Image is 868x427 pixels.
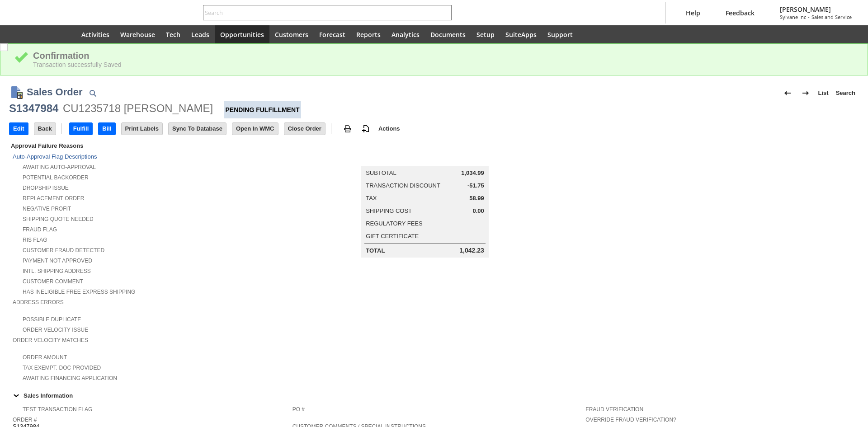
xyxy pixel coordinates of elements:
a: Awaiting Auto-Approval [23,164,96,170]
a: Analytics [386,25,425,43]
svg: Recent Records [16,29,27,40]
input: Back [34,123,56,135]
a: Transaction Discount [366,182,440,189]
span: 0.00 [472,207,484,215]
a: Customer Comment [23,278,83,285]
span: [PERSON_NAME] [780,5,852,14]
a: Tax Exempt. Doc Provided [23,365,101,371]
span: 1,042.23 [459,247,484,254]
span: Opportunities [220,30,264,39]
a: Reports [351,25,386,43]
span: Analytics [392,30,420,39]
span: Setup [476,30,495,39]
a: Search [832,86,859,100]
img: Previous [782,88,793,99]
span: -51.75 [467,182,484,189]
span: Activities [81,30,109,39]
img: print.svg [342,123,353,134]
a: Test Transaction Flag [23,406,92,413]
a: Customer Fraud Detected [23,247,104,253]
a: Potential Backorder [23,174,89,181]
a: Order # [13,417,37,423]
span: Help [686,9,700,17]
span: Support [547,30,573,39]
a: Home [54,25,76,43]
a: Possible Duplicate [23,316,81,323]
a: PO # [292,406,305,413]
span: Sales and Service [811,14,852,20]
div: S1347984 [9,101,58,116]
a: Actions [375,125,404,132]
input: Sync To Database [169,123,226,135]
a: Awaiting Financing Application [23,375,117,381]
a: Opportunities [215,25,269,43]
a: Customers [269,25,314,43]
div: Approval Failure Reasons [9,141,289,151]
a: List [815,86,832,100]
input: Fulfill [70,123,93,135]
a: Order Velocity Matches [13,337,88,343]
a: Auto-Approval Flag Descriptions [13,153,97,160]
input: Open In WMC [232,123,278,135]
a: Subtotal [366,169,396,176]
a: Warehouse [115,25,160,43]
a: Documents [425,25,471,43]
img: add-record.svg [360,123,371,134]
input: Bill [99,123,115,135]
span: Feedback [726,9,755,17]
img: Quick Find [87,88,98,99]
svg: Shortcuts [38,29,49,40]
a: Total [366,247,385,254]
a: Gift Certificate [366,233,419,239]
span: SuiteApps [505,30,537,39]
div: Shortcuts [33,25,54,43]
a: Has Ineligible Free Express Shipping [23,289,135,295]
input: Close Order [284,123,325,135]
span: Forecast [319,30,345,39]
a: Order Amount [23,354,67,361]
img: Next [800,88,811,99]
a: Order Velocity Issue [23,327,88,333]
h1: Sales Order [27,84,83,99]
div: Confirmation [33,51,854,61]
div: CU1235718 [PERSON_NAME] [63,101,213,116]
span: - [808,14,810,20]
a: Dropship Issue [23,185,69,191]
div: Sales Information [9,389,855,401]
span: Sylvane Inc [780,14,806,20]
div: Transaction successfully Saved [33,61,854,68]
input: Print Labels [122,123,162,135]
caption: Summary [361,152,489,166]
span: Reports [356,30,381,39]
a: Address Errors [13,299,64,305]
input: Edit [9,123,28,135]
a: Forecast [314,25,351,43]
span: Leads [191,30,209,39]
span: 1,034.99 [461,169,484,177]
a: Negative Profit [23,206,71,212]
span: Warehouse [120,30,155,39]
a: Shipping Cost [366,207,412,214]
a: RIS flag [23,237,47,243]
svg: Search [439,7,450,18]
a: Recent Records [11,25,33,43]
a: Tech [160,25,186,43]
a: Regulatory Fees [366,220,422,227]
input: Search [203,7,439,18]
a: Activities [76,25,115,43]
span: Tech [166,30,180,39]
a: Fraud Verification [585,406,643,413]
span: 58.99 [469,195,484,202]
a: Leads [186,25,215,43]
a: Payment not approved [23,258,92,264]
a: Override Fraud Verification? [585,417,676,423]
div: Pending Fulfillment [224,101,301,118]
svg: Home [60,29,71,40]
a: SuiteApps [500,25,542,43]
a: Replacement Order [23,195,84,202]
td: Sales Information [9,389,859,401]
a: Setup [471,25,500,43]
a: Support [542,25,578,43]
a: Tax [366,195,377,202]
span: Customers [275,30,308,39]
